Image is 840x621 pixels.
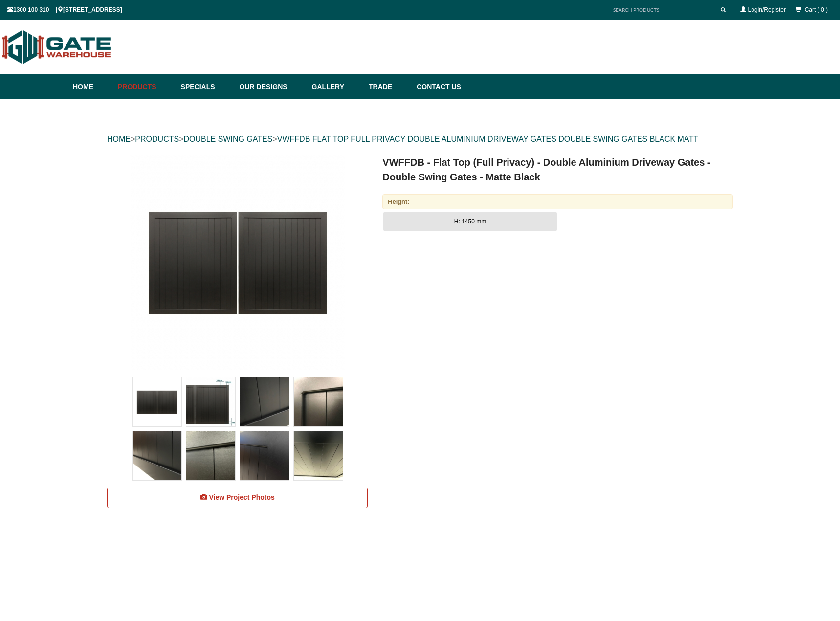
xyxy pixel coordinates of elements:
a: Gallery [307,74,364,99]
div: > > > [107,124,733,155]
a: HOME [107,135,131,143]
a: Our Designs [235,74,307,99]
a: Trade [364,74,412,99]
img: VWFFDB - Flat Top (Full Privacy) - Double Aluminium Driveway Gates - Double Swing Gates - Matte B... [186,431,235,480]
a: VWFFDB - Flat Top (Full Privacy) - Double Aluminium Driveway Gates - Double Swing Gates - Matte B... [108,155,367,370]
img: VWFFDB - Flat Top (Full Privacy) - Double Aluminium Driveway Gates - Double Swing Gates - Matte B... [130,155,345,370]
div: Height: [382,194,733,209]
img: VWFFDB - Flat Top (Full Privacy) - Double Aluminium Driveway Gates - Double Swing Gates - Matte B... [240,431,289,480]
a: VWFFDB FLAT TOP FULL PRIVACY DOUBLE ALUMINIUM DRIVEWAY GATES DOUBLE SWING GATES BLACK MATT [277,135,698,143]
img: VWFFDB - Flat Top (Full Privacy) - Double Aluminium Driveway Gates - Double Swing Gates - Matte B... [133,377,181,426]
a: Login/Register [748,6,786,13]
span: Cart ( 0 ) [805,6,828,13]
img: VWFFDB - Flat Top (Full Privacy) - Double Aluminium Driveway Gates - Double Swing Gates - Matte B... [294,431,343,480]
a: DOUBLE SWING GATES [183,135,272,143]
a: Products [113,74,176,99]
a: PRODUCTS [135,135,179,143]
button: H: 1450 mm [383,212,556,231]
h1: VWFFDB - Flat Top (Full Privacy) - Double Aluminium Driveway Gates - Double Swing Gates - Matte B... [382,155,733,184]
input: SEARCH PRODUCTS [608,4,717,16]
a: Contact Us [412,74,461,99]
span: 1300 100 310 | [STREET_ADDRESS] [7,6,122,13]
img: VWFFDB - Flat Top (Full Privacy) - Double Aluminium Driveway Gates - Double Swing Gates - Matte B... [133,431,181,480]
img: VWFFDB - Flat Top (Full Privacy) - Double Aluminium Driveway Gates - Double Swing Gates - Matte B... [240,377,289,426]
a: Specials [176,74,235,99]
span: View Project Photos [209,493,274,501]
a: Home [73,74,113,99]
span: H: 1450 mm [454,218,486,225]
a: View Project Photos [107,488,368,508]
img: VWFFDB - Flat Top (Full Privacy) - Double Aluminium Driveway Gates - Double Swing Gates - Matte B... [294,377,343,426]
img: VWFFDB - Flat Top (Full Privacy) - Double Aluminium Driveway Gates - Double Swing Gates - Matte B... [186,377,235,426]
